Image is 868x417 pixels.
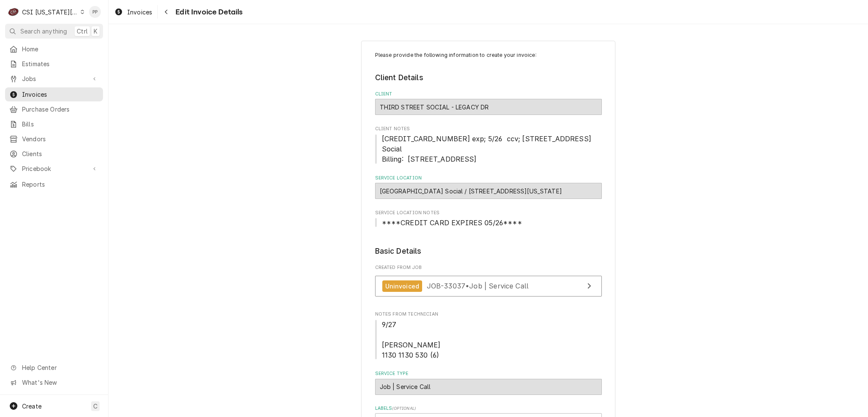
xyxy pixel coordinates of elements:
[22,164,86,173] span: Pricebook
[375,246,602,257] legend: Basic Details
[5,57,103,71] a: Estimates
[8,6,19,18] div: CSI Kansas City's Avatar
[375,126,602,132] span: Client Notes
[22,45,99,53] span: Home
[375,51,602,59] p: Please provide the following information to create your invoice:
[375,210,602,216] span: Service Location Notes
[375,379,602,395] div: Job | Service Call
[375,91,602,98] label: Client
[375,183,602,199] div: Third Street Social / 410 Nw Legacy Drive, Kansas City, MO 64155
[375,175,602,199] div: Service Location
[93,402,97,411] span: C
[375,126,602,164] div: Client Notes
[22,105,99,114] span: Purchase Orders
[375,319,602,360] span: Notes From Technician
[5,361,103,375] a: Go to Help Center
[5,375,103,389] a: Go to What's New
[22,120,99,129] span: Bills
[127,8,152,17] span: Invoices
[5,87,103,101] a: Invoices
[5,117,103,131] a: Bills
[22,59,99,68] span: Estimates
[89,6,101,18] div: PP
[5,177,103,191] a: Reports
[5,42,103,56] a: Home
[22,8,78,17] div: CSI [US_STATE][GEOGRAPHIC_DATA]
[94,27,97,36] span: K
[22,90,99,99] span: Invoices
[5,24,103,39] button: Search anythingCtrlK
[392,406,416,411] span: ( optional )
[375,218,602,228] span: Service Location Notes
[20,27,67,36] span: Search anything
[382,280,423,292] div: Uninvoiced
[375,264,602,271] span: Created From Job
[375,311,602,360] div: Notes From Technician
[375,72,602,83] legend: Client Details
[22,180,99,189] span: Reports
[382,320,441,359] span: 9/27 [PERSON_NAME] 1130 1130 530 (6)
[375,210,602,228] div: Service Location Notes
[375,134,602,164] span: Client Notes
[375,405,602,412] label: Labels
[22,74,86,83] span: Jobs
[22,363,98,372] span: Help Center
[22,149,99,158] span: Clients
[5,162,103,176] a: Go to Pricebook
[375,276,602,297] a: View Job
[159,5,173,19] button: Navigate back
[8,6,19,18] div: C
[22,378,98,387] span: What's New
[375,311,602,318] span: Notes From Technician
[375,370,602,395] div: Service Type
[375,264,602,301] div: Created From Job
[22,403,42,410] span: Create
[375,370,602,377] label: Service Type
[375,175,602,182] label: Service Location
[111,5,156,19] a: Invoices
[375,91,602,115] div: Client
[5,102,103,116] a: Purchase Orders
[173,6,242,18] span: Edit Invoice Details
[375,99,602,115] div: THIRD STREET SOCIAL - LEGACY DR
[5,132,103,146] a: Vendors
[5,147,103,161] a: Clients
[5,72,103,86] a: Go to Jobs
[22,134,99,143] span: Vendors
[382,134,594,163] span: [CREDIT_CARD_NUMBER] exp; 5/26 ccv; [STREET_ADDRESS] Social Billing: [STREET_ADDRESS]
[427,282,529,290] span: JOB-33037 • Job | Service Call
[89,6,101,18] div: Philip Potter's Avatar
[77,27,88,36] span: Ctrl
